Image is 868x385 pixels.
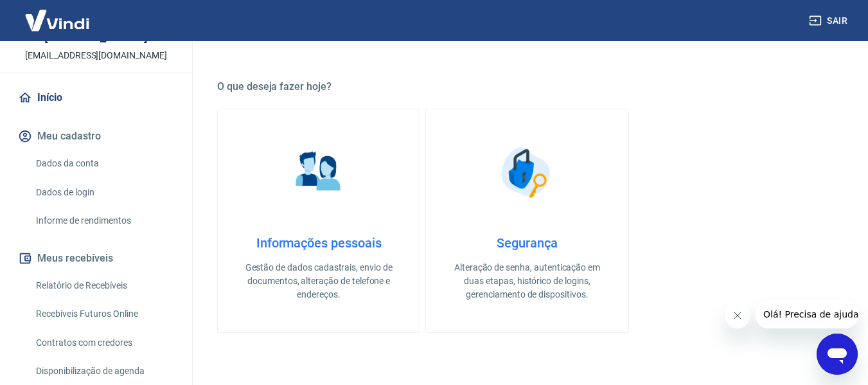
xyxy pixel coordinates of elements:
a: Início [15,84,177,112]
button: Meu cadastro [15,122,177,150]
img: Segurança [495,140,559,204]
a: SegurançaSegurançaAlteração de senha, autenticação em duas etapas, histórico de logins, gerenciam... [425,109,628,333]
span: Olá! Precisa de ajuda? [8,9,108,19]
button: Sair [806,9,853,33]
a: Contratos com credores [31,330,177,356]
a: Recebíveis Futuros Online [31,301,177,327]
img: Informações pessoais [287,140,351,204]
iframe: Mensagem da empresa [756,300,858,328]
p: [PERSON_NAME] [44,30,147,44]
a: Disponibilização de agenda [31,358,177,384]
p: Alteração de senha, autenticação em duas etapas, histórico de logins, gerenciamento de dispositivos. [447,261,607,301]
a: Relatório de Recebíveis [31,273,177,299]
h5: O que deseja fazer hoje? [217,80,837,93]
a: Dados da conta [31,150,177,177]
a: Dados de login [31,179,177,206]
a: Informações pessoaisInformações pessoaisGestão de dados cadastrais, envio de documentos, alteraçã... [217,109,420,333]
p: [EMAIL_ADDRESS][DOMAIN_NAME] [25,49,167,62]
a: Informe de rendimentos [31,208,177,234]
h4: Informações pessoais [238,235,399,251]
iframe: Fechar mensagem [725,303,750,328]
h4: Segurança [447,235,607,251]
img: Vindi [15,1,99,40]
p: Gestão de dados cadastrais, envio de documentos, alteração de telefone e endereços. [238,261,399,301]
iframe: Botão para abrir a janela de mensagens [817,334,858,375]
button: Meus recebíveis [15,244,177,273]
